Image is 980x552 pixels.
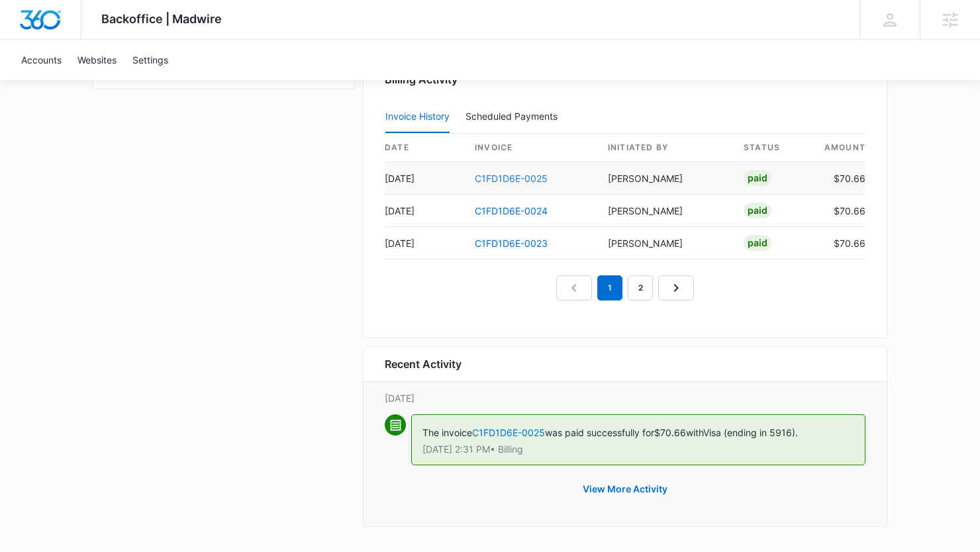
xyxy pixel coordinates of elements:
[13,40,70,80] a: Accounts
[385,195,464,227] td: [DATE]
[475,238,548,249] a: C1FD1D6E-0023
[385,134,464,162] th: date
[465,112,563,121] div: Scheduled Payments
[597,134,733,162] th: Initiated By
[597,227,733,259] td: [PERSON_NAME]
[812,134,865,162] th: amount
[422,445,854,454] p: [DATE] 2:31 PM • Billing
[812,227,865,259] td: $70.66
[812,195,865,227] td: $70.66
[658,275,694,300] a: Next Page
[569,473,681,505] button: View More Activity
[545,427,654,438] span: was paid successfully for
[385,162,464,195] td: [DATE]
[812,162,865,195] td: $70.66
[472,427,545,438] a: C1FD1D6E-0025
[385,227,464,259] td: [DATE]
[475,173,548,184] a: C1FD1D6E-0025
[70,40,124,80] a: Websites
[422,427,472,438] span: The invoice
[464,134,597,162] th: invoice
[744,170,771,186] div: Paid
[628,275,653,300] a: Page 2
[475,205,548,216] a: C1FD1D6E-0024
[733,134,812,162] th: status
[124,40,176,80] a: Settings
[385,391,865,405] p: [DATE]
[744,203,771,218] div: Paid
[597,275,622,300] em: 1
[654,427,686,438] span: $70.66
[597,195,733,227] td: [PERSON_NAME]
[385,356,462,372] h6: Recent Activity
[703,427,798,438] span: Visa (ending in 5916).
[686,427,703,438] span: with
[744,235,771,251] div: Paid
[597,162,733,195] td: [PERSON_NAME]
[385,101,450,133] button: Invoice History
[101,12,222,26] span: Backoffice | Madwire
[556,275,694,300] nav: Pagination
